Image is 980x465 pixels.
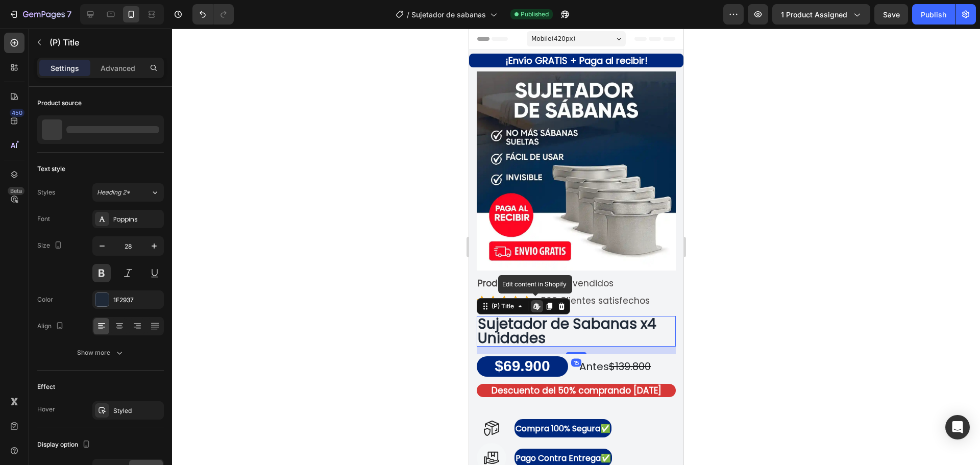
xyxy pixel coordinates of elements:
[37,164,65,174] div: Text style
[469,29,683,465] iframe: Design area
[113,406,161,415] div: Styled
[192,4,234,25] div: Undo/Redo
[521,10,549,19] span: Published
[411,9,486,20] span: Sujetador de sabanas
[92,183,164,202] button: Heading 2*
[97,188,130,197] span: Heading 2*
[37,320,66,333] div: Align
[772,4,870,25] button: 1 product assigned
[10,109,24,117] div: 450
[883,10,900,19] span: Save
[781,9,847,20] span: 1 product assigned
[77,348,125,358] div: Show more
[51,63,79,74] p: Settings
[113,215,161,224] div: Poppins
[407,9,409,20] span: /
[37,344,164,362] button: Show more
[37,405,55,414] div: Hover
[37,99,82,108] div: Product source
[50,36,160,48] p: (P) Title
[113,296,161,305] div: 1F2937
[8,187,24,195] div: Beta
[4,4,76,25] button: 7
[874,4,908,25] button: Save
[912,4,955,25] button: Publish
[37,295,53,304] div: Color
[37,214,50,224] div: Font
[37,188,55,197] div: Styles
[67,8,71,20] p: 7
[945,415,970,439] div: Open Intercom Messenger
[37,239,64,253] div: Size
[101,63,135,74] p: Advanced
[921,9,946,20] div: Publish
[37,438,92,452] div: Display option
[37,382,55,391] div: Effect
